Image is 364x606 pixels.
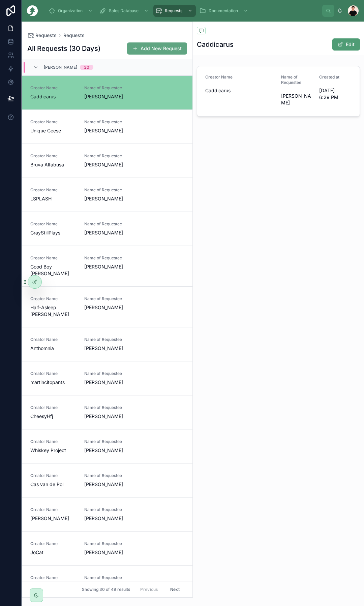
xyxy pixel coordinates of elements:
span: JoCat [30,549,76,556]
a: Creator NameLSPLASHName of Requestee[PERSON_NAME] [22,178,192,212]
span: Creator Name [30,255,76,261]
span: Caddicarus [30,93,76,100]
a: Creator NameCas van de PolName of Requestee[PERSON_NAME] [22,463,192,497]
a: Creator Name[PERSON_NAME]Name of Requestee[PERSON_NAME] [22,497,192,531]
span: Caddicarus [205,87,276,94]
span: Creator Name [30,473,76,478]
a: Creator NameGrayStillPlaysName of Requestee[PERSON_NAME] [22,212,192,246]
a: Creator NameCarBot AnimationName of Requestee[PERSON_NAME] [22,565,192,599]
span: [PERSON_NAME] [84,481,130,488]
span: [PERSON_NAME] [30,515,76,522]
span: Sales Database [109,8,139,13]
span: Creator Name [30,221,76,227]
span: Name of Requestee [84,371,130,376]
span: [PERSON_NAME] [84,345,130,352]
span: Requests [35,32,57,39]
span: [PERSON_NAME] [44,65,77,70]
span: Cas van de Pol [30,481,76,488]
span: [PERSON_NAME] [84,263,130,270]
div: scrollable content [43,3,322,18]
span: [PERSON_NAME] [84,515,130,522]
span: Creator Name [30,541,76,546]
span: Anthomnia [30,345,76,352]
span: Creator Name [30,337,76,342]
span: Creator Name [30,153,76,159]
span: Name of Requestee [84,337,130,342]
span: [PERSON_NAME] [84,304,130,311]
span: [PERSON_NAME] [84,413,130,420]
span: Half-Asleep [PERSON_NAME] [30,304,76,318]
span: Name of Requestee [84,473,130,478]
span: LSPLASH [30,195,76,202]
span: Creator Name [30,371,76,376]
span: Documentation [209,8,238,13]
a: Requests [153,5,196,17]
span: [DATE] 6:29 PM [319,87,352,101]
span: Organization [58,8,83,13]
span: Name of Requestee [84,439,130,444]
a: Creator NamemartincitopantsName of Requestee[PERSON_NAME] [22,361,192,395]
span: [PERSON_NAME] [84,379,130,386]
a: Requests [63,32,85,39]
a: Documentation [197,5,251,17]
span: [PERSON_NAME] [281,93,314,106]
span: Creator Name [30,439,76,444]
a: Creator NameJoCatName of Requestee[PERSON_NAME] [22,531,192,565]
button: Add New Request [127,42,187,55]
span: Creator Name [30,187,76,193]
a: Creator NameAnthomniaName of Requestee[PERSON_NAME] [22,327,192,361]
span: Name of Requestee [84,255,130,261]
span: Showing 30 of 49 results [82,587,130,592]
button: Next [165,584,184,595]
span: Creator Name [205,74,233,79]
img: App logo [27,5,38,16]
a: Creator NameGood Boy [PERSON_NAME]Name of Requestee[PERSON_NAME] [22,246,192,286]
span: [PERSON_NAME] [84,93,130,100]
span: Creator Name [30,296,76,301]
span: [PERSON_NAME] [84,229,130,236]
a: Requests [27,32,57,39]
button: Edit [332,38,360,51]
span: Creator Name [30,119,76,125]
span: Good Boy [PERSON_NAME] [30,263,76,277]
span: Name of Requestee [84,85,130,91]
a: Creator NameCheesyHfjName of Requestee[PERSON_NAME] [22,395,192,429]
span: Name of Requestee [84,507,130,512]
span: Creator Name [30,507,76,512]
span: Creator Name [30,405,76,410]
span: [PERSON_NAME] [84,195,130,202]
a: Sales Database [97,5,152,17]
h1: Caddicarus [197,40,234,49]
span: Name of Requestee [84,221,130,227]
span: Name of Requestee [84,153,130,159]
span: Name of Requestee [281,74,301,85]
span: Whiskey Project [30,447,76,454]
span: [PERSON_NAME] [84,549,130,556]
span: [PERSON_NAME] [84,447,130,454]
a: Creator NameWhiskey ProjectName of Requestee[PERSON_NAME] [22,429,192,463]
span: Requests [165,8,182,13]
span: Creator Name [30,85,76,91]
h1: All Requests (30 Days) [27,44,100,53]
span: CheesyHfj [30,413,76,420]
span: Creator Name [30,575,76,580]
span: Name of Requestee [84,541,130,546]
a: Organization [47,5,96,17]
span: Name of Requestee [84,575,130,580]
div: 30 [84,65,89,70]
span: [PERSON_NAME] [84,127,130,134]
span: [PERSON_NAME] [84,161,130,168]
span: Created at [319,74,339,79]
span: martincitopants [30,379,76,386]
span: Bruva Alfabusa [30,161,76,168]
span: Name of Requestee [84,119,130,125]
span: Name of Requestee [84,405,130,410]
span: Name of Requestee [84,296,130,301]
a: Creator NameHalf-Asleep [PERSON_NAME]Name of Requestee[PERSON_NAME] [22,286,192,327]
span: GrayStillPlays [30,229,76,236]
span: Name of Requestee [84,187,130,193]
a: Creator NameUnique GeeseName of Requestee[PERSON_NAME] [22,109,192,143]
span: Unique Geese [30,127,76,134]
